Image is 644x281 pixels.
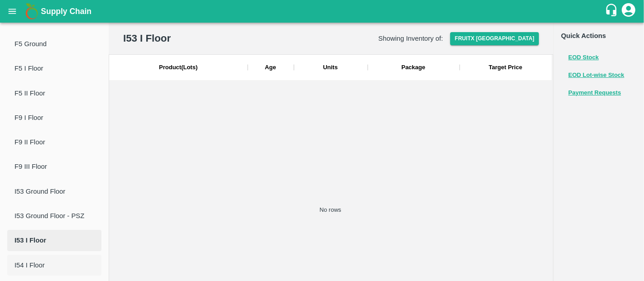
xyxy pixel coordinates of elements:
[620,2,637,21] div: account of current user
[14,88,94,98] span: F5 II Floor
[109,55,247,80] div: Product(Lots)
[14,260,94,270] span: I54 I Floor
[323,63,338,72] div: Kgs
[2,1,23,22] button: open drawer
[14,162,94,171] span: F9 III Floor
[123,31,171,46] h2: I53 I Floor
[41,7,91,16] b: Supply Chain
[14,211,94,221] span: I53 Ground Floor - PSZ
[14,186,94,196] span: I53 Ground Floor
[14,235,94,245] span: I53 I Floor
[450,32,539,45] button: Select DC
[367,55,460,80] div: Package
[568,70,625,81] button: EOD Lot-wise Stock
[41,5,605,18] a: Supply Chain
[159,63,197,72] div: Product(Lots)
[459,55,552,80] div: Target Price
[14,137,94,147] span: F9 II Floor
[605,3,620,19] div: customer-support
[489,63,522,72] div: Target Price
[14,63,94,73] span: F5 I Floor
[568,88,621,98] button: Payment Requests
[378,33,443,44] h6: Showing Inventory of:
[14,113,94,123] span: F9 I Floor
[401,63,425,72] div: Package
[247,55,293,80] div: Age
[561,30,637,42] h6: Quick Actions
[14,39,94,49] span: F5 Ground
[293,55,367,80] div: Units
[265,63,276,72] div: Days
[568,52,599,63] button: EOD Stock
[23,2,41,20] img: logo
